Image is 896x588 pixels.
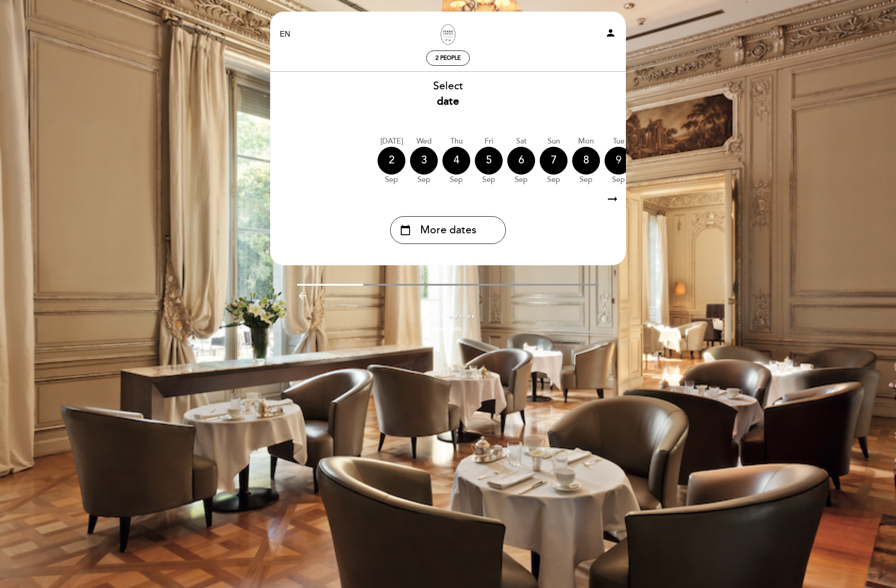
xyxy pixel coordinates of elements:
div: Sep [507,175,535,185]
div: Sep [475,175,503,185]
div: Sep [410,175,438,185]
span: More dates [420,223,476,238]
div: Wed [410,136,438,147]
img: MEITRE [449,315,475,319]
div: 3 [410,147,438,175]
div: Sun [540,136,568,147]
i: calendar_today [400,222,411,238]
div: Mon [572,136,600,147]
button: person [605,27,616,42]
span: powered by [421,314,447,320]
div: Thu [442,136,470,147]
div: 6 [507,147,535,175]
b: date [437,95,459,108]
div: Sep [572,175,600,185]
div: [DATE] [378,136,405,147]
i: person [605,27,616,38]
a: Los Salones del Piano [PERSON_NAME] [390,22,506,47]
div: 5 [475,147,503,175]
div: Select [270,79,626,109]
div: 4 [442,147,470,175]
i: arrow_backward [297,290,308,301]
div: Sep [378,175,405,185]
div: Sat [507,136,535,147]
a: Privacy policy [434,325,462,332]
div: 2 [378,147,405,175]
div: 9 [605,147,632,175]
i: arrow_right_alt [606,189,619,209]
div: Sep [605,175,632,185]
a: powered by [421,314,475,320]
div: 7 [540,147,568,175]
div: Fri [475,136,503,147]
span: 2 people [435,55,461,62]
div: Sep [540,175,568,185]
div: 8 [572,147,600,175]
div: Sep [442,175,470,185]
div: Tue [605,136,632,147]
